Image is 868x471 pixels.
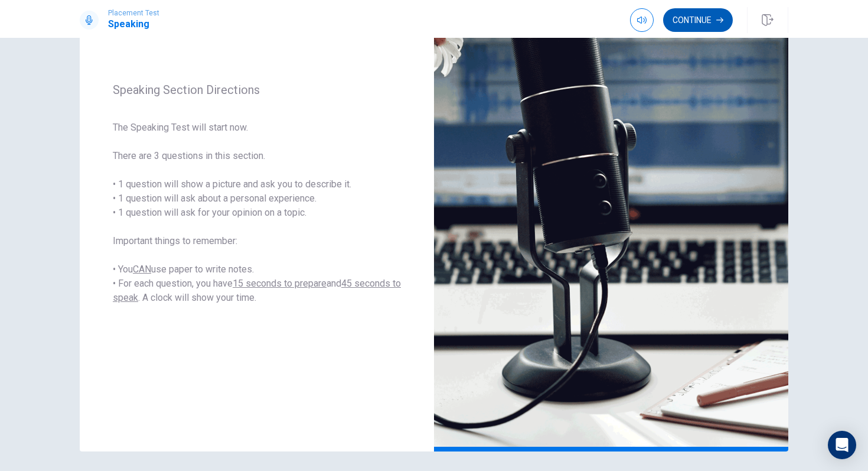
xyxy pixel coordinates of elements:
[133,264,151,275] u: CAN
[828,431,856,459] div: Open Intercom Messenger
[233,278,327,289] u: 15 seconds to prepare
[663,8,733,32] button: Continue
[108,17,159,31] h1: Speaking
[113,121,401,305] span: The Speaking Test will start now. There are 3 questions in this section. • 1 question will show a...
[113,83,401,97] span: Speaking Section Directions
[108,9,159,17] span: Placement Test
